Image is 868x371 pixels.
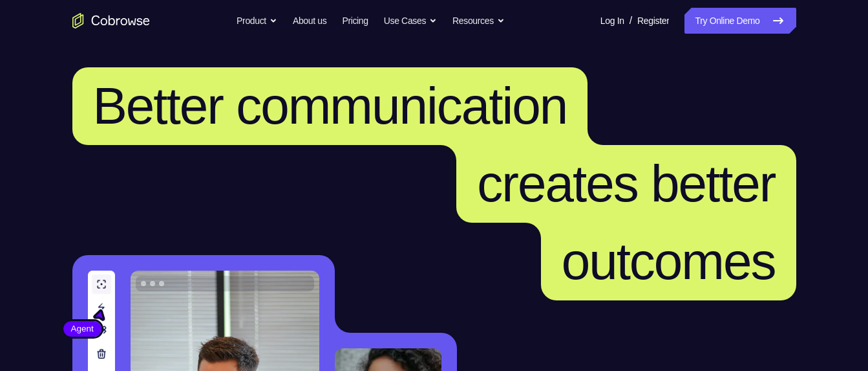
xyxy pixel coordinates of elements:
a: Try Online Demo [684,8,796,34]
a: Go to the home page [72,13,150,28]
button: Product [237,8,277,34]
span: / [630,13,632,28]
span: Agent [63,322,101,335]
span: creates better [477,155,775,212]
a: About us [293,8,326,34]
a: Register [637,8,669,34]
a: Log In [600,8,624,34]
button: Resources [452,8,505,34]
span: outcomes [562,232,776,290]
span: Better communication [93,77,567,135]
a: Pricing [342,8,368,34]
button: Use Cases [384,8,437,34]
